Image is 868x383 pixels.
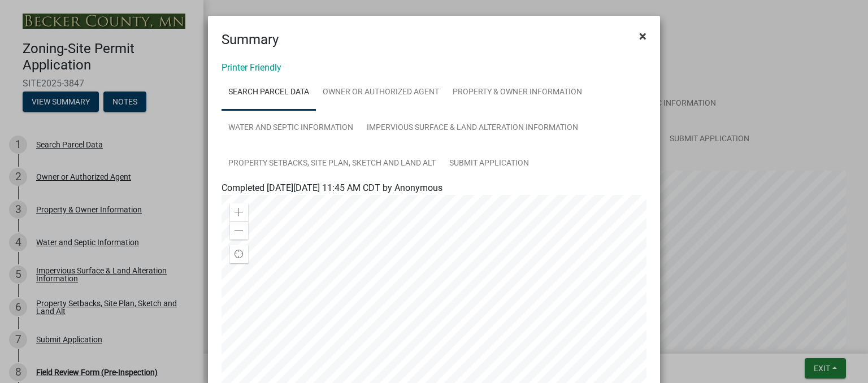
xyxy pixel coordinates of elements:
a: Submit Application [442,146,536,182]
button: Close [630,20,656,52]
a: Owner or Authorized Agent [316,75,446,111]
div: Zoom in [230,203,248,221]
a: Property Setbacks, Site Plan, Sketch and Land Alt [222,146,442,182]
h4: Summary [222,29,279,50]
span: Completed [DATE][DATE] 11:45 AM CDT by Anonymous [222,182,442,193]
a: Search Parcel Data [222,75,316,111]
a: Property & Owner Information [446,75,589,111]
span: × [639,28,646,44]
a: Water and Septic Information [222,110,360,146]
a: Impervious Surface & Land Alteration Information [360,110,585,146]
div: Find my location [230,245,248,263]
a: Printer Friendly [222,62,281,73]
div: Zoom out [230,221,248,240]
